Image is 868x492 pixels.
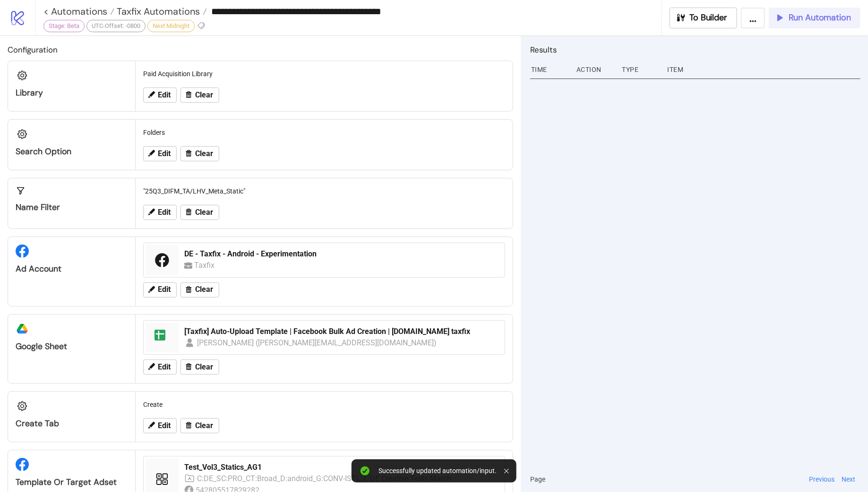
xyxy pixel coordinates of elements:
button: Edit [143,360,177,375]
span: Edit [158,208,171,217]
button: Clear [180,146,219,161]
div: Template or Target Adset [16,477,128,488]
button: ... [741,8,765,28]
div: Time [530,61,569,79]
button: Run Automation [769,8,860,28]
button: Clear [180,205,219,220]
button: Clear [180,88,219,103]
span: Clear [195,208,213,217]
div: Type [621,61,660,79]
button: Edit [143,205,177,220]
h2: Configuration [8,44,513,56]
span: Edit [158,91,171,99]
span: Edit [158,149,171,158]
button: Edit [143,146,177,161]
div: Taxfix [194,259,218,271]
div: UTC-Offset: -0800 [86,20,146,32]
button: Clear [180,418,219,433]
span: Clear [195,91,213,99]
div: "25Q3_DIFM_TA/LHV_Meta_Static" [139,182,509,200]
div: Google Sheet [16,341,128,352]
span: Page [530,474,545,484]
span: To Builder [690,12,728,23]
div: Next Midnight [147,20,195,32]
div: Name Filter [16,202,128,213]
div: Create Tab [16,418,128,429]
div: Stage: Beta [43,20,85,32]
div: Action [576,61,614,79]
span: Edit [158,363,171,371]
div: Create [139,395,509,413]
button: To Builder [670,8,738,28]
div: Library [16,88,128,98]
button: Clear [180,360,219,375]
button: Edit [143,282,177,298]
div: [Taxfix] Auto-Upload Template | Facebook Bulk Ad Creation | [DOMAIN_NAME] taxfix [184,326,499,337]
div: Test_Vol3_Statics_AG1 [184,462,499,473]
span: Clear [195,285,213,294]
div: Item [666,61,860,79]
span: Clear [195,149,213,158]
span: Edit [158,285,171,294]
button: Edit [143,88,177,103]
button: Next [839,474,859,484]
span: Run Automation [789,12,851,23]
button: Edit [143,418,177,433]
button: Previous [806,474,837,484]
div: [PERSON_NAME] ([PERSON_NAME][EMAIL_ADDRESS][DOMAIN_NAME]) [197,337,437,349]
span: Taxfix Automations [114,5,200,18]
div: Paid Acquisition Library [139,65,509,83]
a: < Automations [43,7,114,16]
div: Search Option [16,146,128,157]
div: DE - Taxfix - Android - Experimentation [184,249,499,259]
span: Clear [195,422,213,430]
span: Edit [158,422,171,430]
div: Folders [139,123,509,141]
div: Ad Account [16,264,128,274]
h2: Results [530,44,860,56]
button: Clear [180,282,219,298]
div: Successfully updated automation/input. [378,467,497,475]
span: Clear [195,363,213,371]
div: C:DE_SC:PRO_CT:Broad_D:android_G:CONV-ISTL_L:DE Creative Tests March [197,473,452,484]
a: Taxfix Automations [114,7,207,16]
